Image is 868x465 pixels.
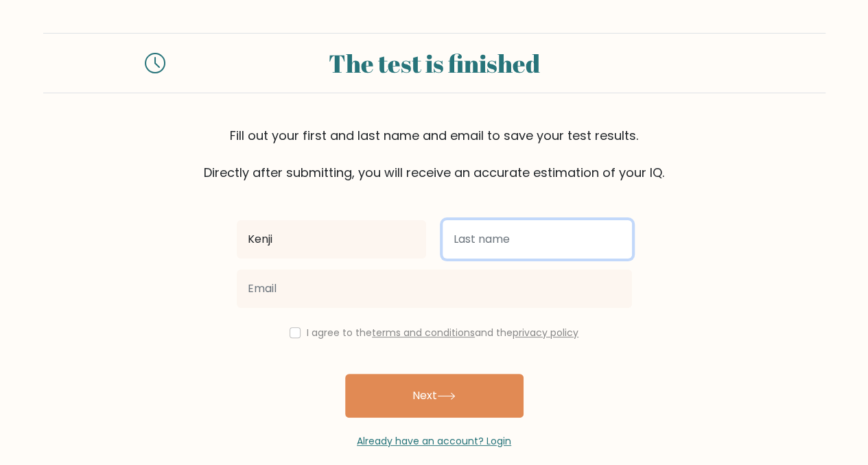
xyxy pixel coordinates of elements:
[357,434,511,448] a: Already have an account? Login
[345,374,524,418] button: Next
[513,326,578,339] a: privacy policy
[372,326,475,339] a: terms and conditions
[237,270,632,308] input: Email
[237,220,426,259] input: First name
[182,45,687,82] div: The test is finished
[443,220,632,259] input: Last name
[43,126,825,182] div: Fill out your first and last name and email to save your test results. Directly after submitting,...
[307,326,578,339] label: I agree to the and the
